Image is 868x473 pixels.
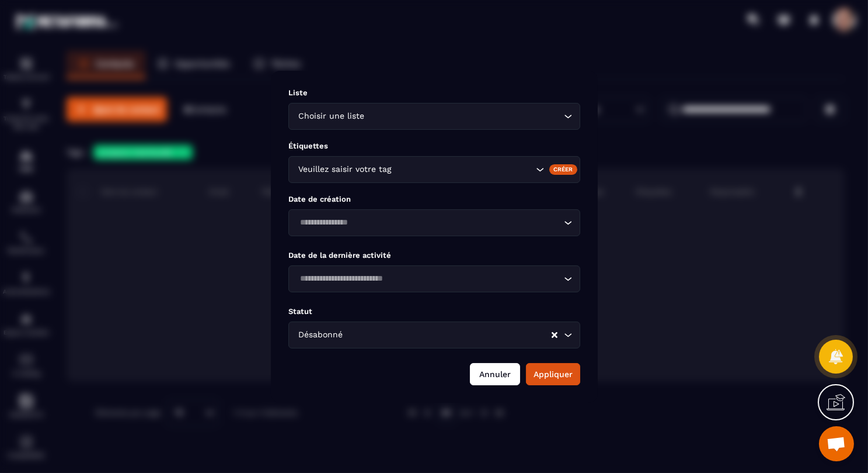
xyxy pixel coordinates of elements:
[296,163,394,176] span: Veuillez saisir votre tag
[288,141,580,150] p: Étiquettes
[288,156,580,183] div: Search for option
[346,329,550,341] input: Search for option
[288,195,580,203] p: Date de création
[288,251,580,260] p: Date de la dernière activité
[288,103,580,130] div: Search for option
[819,426,854,461] div: Ouvrir le chat
[296,329,346,341] span: Désabonné
[470,363,520,385] button: Annuler
[288,265,580,292] div: Search for option
[296,272,561,285] input: Search for option
[288,322,580,348] div: Search for option
[288,88,580,97] p: Liste
[526,363,580,385] button: Appliquer
[394,163,533,176] input: Search for option
[296,110,367,123] span: Choisir une liste
[296,216,561,229] input: Search for option
[549,164,577,174] div: Créer
[367,110,561,123] input: Search for option
[288,209,580,236] div: Search for option
[288,307,580,316] p: Statut
[552,330,557,339] button: Clear Selected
